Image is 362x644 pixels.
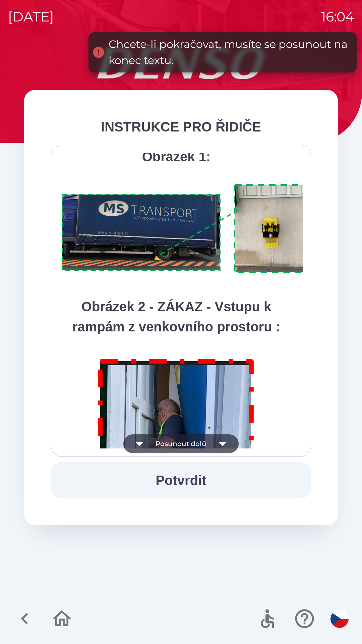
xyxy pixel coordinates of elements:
[330,610,349,628] img: cs flag
[90,350,262,597] img: M8MNayrTL6gAAAABJRU5ErkJggg==
[321,7,354,27] p: 16:04
[72,299,280,334] strong: Obrázek 2 - ZÁKAZ - Vstupu k rampám z venkovního prostoru :
[8,7,54,27] p: [DATE]
[109,36,350,68] div: Chcete-li pokračovat, musíte se posunout na konec textu.
[123,434,239,453] button: Posunout dolů
[51,462,311,498] button: Potvrdit
[59,180,319,278] img: A1ym8hFSA0ukAAAAAElFTkSuQmCC
[142,149,211,164] strong: Obrázek 1:
[24,47,338,79] img: Logo
[51,117,311,137] div: INSTRUKCE PRO ŘIDIČE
